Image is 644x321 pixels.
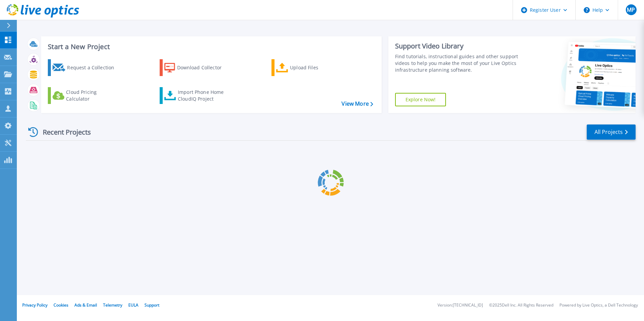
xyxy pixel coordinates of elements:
li: Version: [TECHNICAL_ID] [438,303,483,308]
div: Import Phone Home CloudIQ Project [178,89,230,102]
li: Powered by Live Optics, a Dell Technology [559,303,638,308]
a: Request a Collection [48,59,123,76]
div: Find tutorials, instructional guides and other support videos to help you make the most of your L... [395,53,521,73]
a: View More [342,101,373,107]
a: Upload Files [271,59,347,76]
div: Upload Files [290,61,344,74]
a: Ads & Email [74,302,97,308]
div: Request a Collection [67,61,121,74]
a: Explore Now! [395,93,446,106]
li: © 2025 Dell Inc. All Rights Reserved [489,303,553,308]
div: Download Collector [177,61,231,74]
h3: Start a New Project [48,43,373,50]
div: Cloud Pricing Calculator [66,89,120,102]
a: Cookies [54,302,68,308]
a: All Projects [587,124,636,140]
a: Support [144,302,159,308]
a: Download Collector [160,59,235,76]
a: EULA [128,302,138,308]
a: Privacy Policy [22,302,47,308]
span: MP [627,7,635,12]
div: Recent Projects [26,124,100,140]
a: Cloud Pricing Calculator [48,87,123,104]
div: Support Video Library [395,42,521,50]
a: Telemetry [103,302,122,308]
